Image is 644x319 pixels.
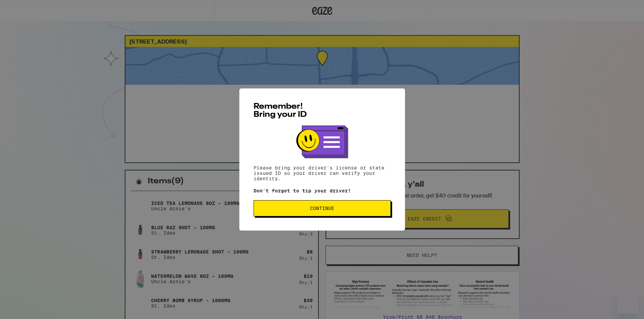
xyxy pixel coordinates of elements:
span: Remember! Bring your ID [254,103,307,119]
p: Please bring your driver's license or state issued ID so your driver can verify your identity. [254,165,391,181]
p: Don't forget to tip your driver! [254,188,391,193]
span: Continue [310,206,334,211]
iframe: Button to launch messaging window [617,292,639,314]
button: Continue [254,200,391,216]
